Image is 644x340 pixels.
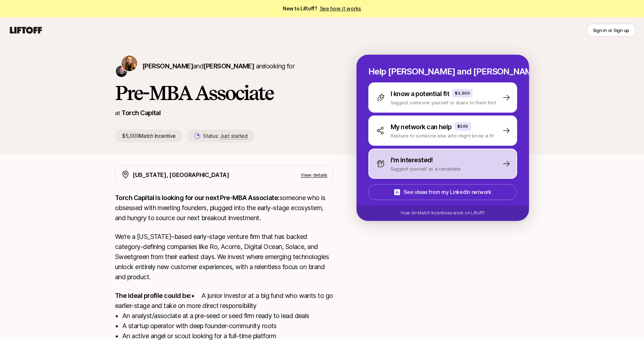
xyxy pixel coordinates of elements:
[457,123,468,129] p: $500
[301,171,327,178] p: View details
[115,82,333,104] h1: Pre-MBA Associate
[115,292,191,299] strong: The ideal profile could be:
[220,133,248,139] span: Just started
[193,62,254,70] span: and
[320,5,362,12] a: See how it works
[368,184,517,200] button: See ideas from my LinkedIn network
[391,132,494,139] p: Reshare to someone else who might know a fit
[283,4,361,13] span: New to Liftoff?
[116,65,127,77] img: Christopher Harper
[121,109,161,117] a: Torch Capital
[142,61,294,71] p: are looking for
[115,194,280,201] strong: Torch Capital is looking for our next Pre-MBA Associate:
[121,55,137,71] img: Katie Reiner
[368,67,517,77] p: Help [PERSON_NAME] and [PERSON_NAME] hire
[133,170,229,180] p: [US_STATE], [GEOGRAPHIC_DATA]
[391,122,452,132] p: My network can help
[391,89,449,99] p: I know a potential fit
[404,188,491,196] p: See ideas from my LinkedIn network
[142,62,193,70] span: [PERSON_NAME]
[115,232,333,282] p: We’re a [US_STATE]–based early-stage venture firm that has backed category-defining companies lik...
[203,132,247,140] p: Status:
[391,155,433,165] p: I'm interested!
[115,130,183,142] p: $5,000 Match Incentive
[391,165,461,172] p: Suggest yourself as a candidate
[587,24,635,37] button: Sign in or Sign up
[115,108,120,118] p: at
[203,62,254,70] span: [PERSON_NAME]
[401,210,485,216] p: How do Match Incentives work on Liftoff?
[115,193,333,223] p: someone who is obsessed with meeting founders, plugged into the early-stage ecosystem, and hungry...
[455,90,470,96] p: $5,000
[391,99,496,106] p: Suggest someone yourself or share to them first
